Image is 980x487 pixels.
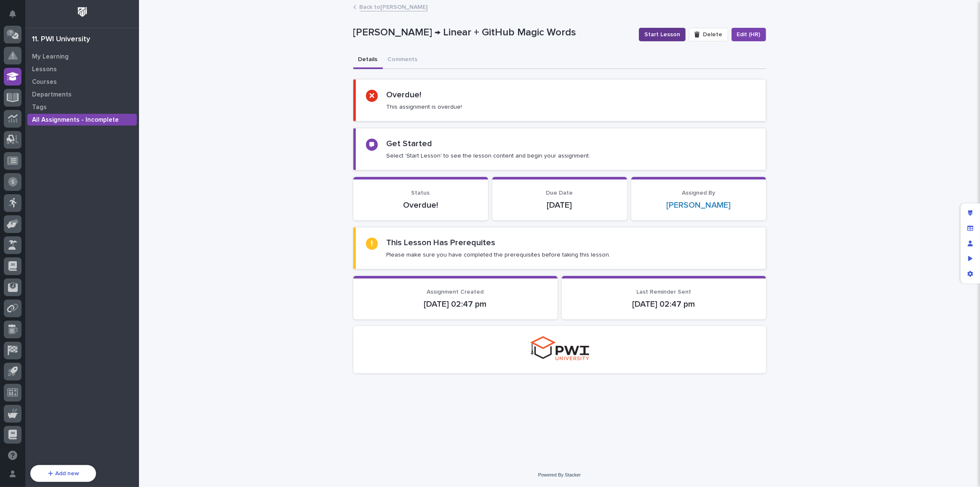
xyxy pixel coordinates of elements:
[53,136,59,143] div: 🔗
[386,152,590,160] p: Select 'Start Lesson' to see the lesson content and begin your assignment.
[32,78,57,86] p: Courses
[572,299,756,309] p: [DATE] 02:47 pm
[25,50,139,63] a: My Learning
[25,113,139,126] a: All Assignments - Incomplete
[75,4,90,20] img: Workspace Logo
[530,336,589,360] img: pwi-university-small.png
[32,53,69,61] p: My Learning
[353,51,383,69] button: Details
[17,135,46,144] span: Help Docs
[25,75,139,88] a: Courses
[353,27,633,39] p: [PERSON_NAME] → Linear + GitHub Magic Words
[363,200,478,210] p: Overdue!
[538,472,581,477] a: Powered By Stacker
[32,66,57,73] p: Lessons
[11,10,21,24] div: Notifications
[8,94,24,109] img: 1736555164131-43832dd5-751b-4058-ba23-39d91318e5a0
[411,190,430,196] span: Status
[25,101,139,113] a: Tags
[963,236,978,251] div: Manage users
[59,155,102,162] a: Powered byPylon
[30,465,96,482] button: Add new
[363,299,547,309] p: [DATE] 02:47 pm
[636,289,691,295] span: Last Reminder Sent
[8,33,153,47] p: Welcome 👋
[546,190,573,196] span: Due Date
[32,104,47,111] p: Tags
[8,136,15,143] div: 📖
[25,63,139,75] a: Lessons
[32,91,72,99] p: Departments
[383,51,423,69] button: Comments
[4,5,21,23] button: Notifications
[32,35,90,44] div: 11. PWI University
[644,30,680,39] span: Start Lesson
[5,132,49,147] a: 📖Help Docs
[386,103,462,111] p: This assignment is overdue!
[8,47,153,60] p: How can we help?
[386,139,432,149] h2: Get Started
[666,200,731,210] a: [PERSON_NAME]
[29,94,138,102] div: Start new chat
[84,156,102,162] span: Pylon
[703,32,723,37] span: Delete
[963,206,978,221] div: Edit layout
[386,238,495,248] h2: This Lesson Has Prerequites
[963,221,978,236] div: Manage fields and data
[737,30,761,39] span: Edit (HR)
[386,251,610,259] p: Please make sure you have completed the prerequisites before taking this lesson.
[360,2,428,11] a: Back to[PERSON_NAME]
[49,132,111,147] a: 🔗Onboarding Call
[8,8,25,25] img: Stacker
[25,88,139,101] a: Departments
[689,28,728,41] button: Delete
[732,28,766,41] button: Edit (HR)
[963,266,978,281] div: App settings
[143,96,153,106] button: Start new chat
[639,28,686,41] button: Start Lesson
[386,90,421,100] h2: Overdue!
[4,447,21,464] button: Open support chat
[29,102,118,109] div: We're offline, we will be back soon!
[427,289,484,295] span: Assignment Created
[502,200,617,210] p: [DATE]
[682,190,715,196] span: Assigned By
[963,251,978,266] div: Preview as
[32,116,119,124] p: All Assignments - Incomplete
[61,135,107,144] span: Onboarding Call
